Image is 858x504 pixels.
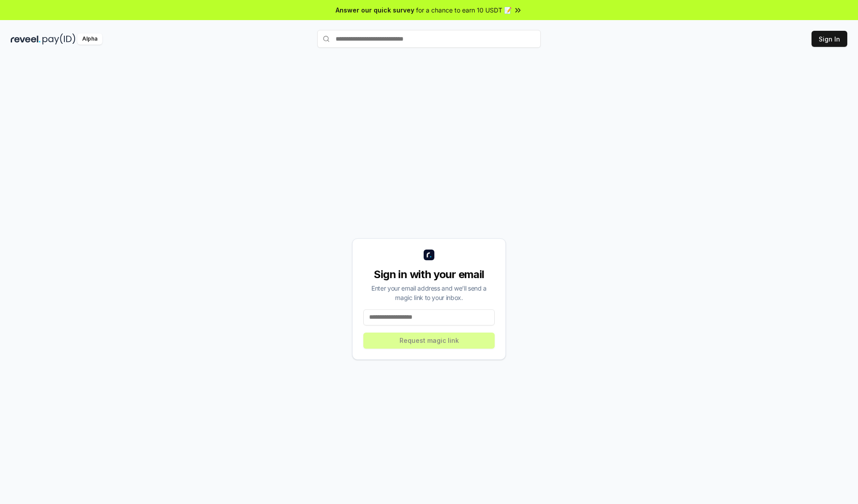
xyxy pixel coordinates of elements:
span: for a chance to earn 10 USDT 📝 [416,5,512,15]
div: Alpha [77,33,102,45]
button: Sign In [812,31,847,47]
div: Enter your email address and we’ll send a magic link to your inbox. [363,283,495,302]
img: pay_id [42,33,76,45]
span: Answer our quick survey [336,5,414,15]
div: Sign in with your email [363,267,495,282]
img: logo_small [424,250,434,260]
img: reveel_dark [11,33,41,45]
